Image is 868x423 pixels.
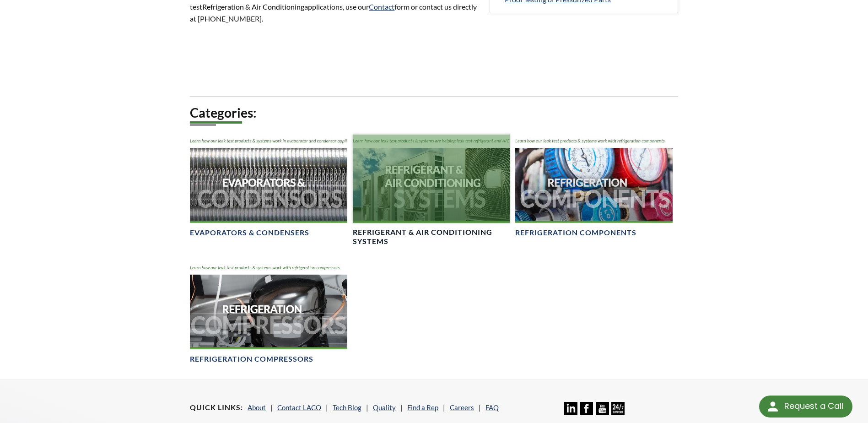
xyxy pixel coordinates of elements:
div: Request a Call [759,396,852,418]
a: Refrigeration Compressors headerRefrigeration Compressors [190,261,347,364]
a: Tech Blog [333,403,361,412]
a: FAQ [485,403,499,412]
a: Find a Rep [407,403,438,412]
a: Refrigeration Components headerRefrigeration Components [515,135,672,238]
a: About [248,403,266,412]
img: 24/7 Support Icon [611,402,625,415]
h4: Refrigeration Compressors [190,354,313,364]
h4: Evaporators & Condensers [190,228,309,238]
a: Contact LACO [277,403,321,412]
img: round button [766,399,780,414]
a: Contact [369,2,394,11]
h4: Refrigerant & Air Conditioning Systems [353,228,510,247]
a: Careers [450,403,474,412]
a: 24/7 Support [611,408,625,417]
a: Evaporators & Condensors headerEvaporators & Condensers [190,135,347,238]
div: Request a Call [784,396,843,417]
h2: Categories: [190,104,678,121]
h4: Refrigeration Components [515,228,636,238]
a: Refrigeration & Air Conditioning Systems headingRefrigerant & Air Conditioning Systems [353,135,510,247]
h4: Quick Links [190,403,243,412]
span: Refrigeration & Air Conditioning [202,2,304,11]
a: Quality [373,403,396,412]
